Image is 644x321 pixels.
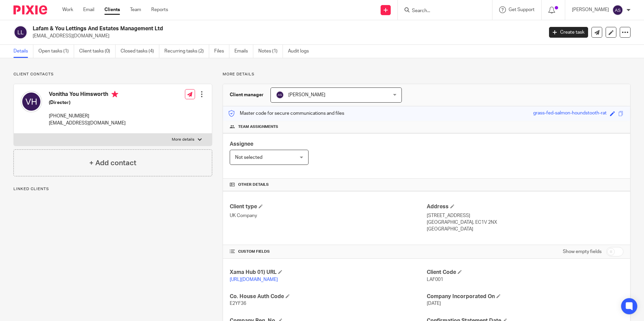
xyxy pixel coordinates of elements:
h4: + Add contact [89,158,136,168]
span: Assignee [230,141,253,147]
a: Details [13,45,33,58]
a: Open tasks (1) [38,45,74,58]
h4: Client type [230,203,426,210]
span: [PERSON_NAME] [288,93,325,97]
a: [URL][DOMAIN_NAME] [230,277,278,282]
a: Closed tasks (4) [121,45,159,58]
p: More details [172,137,194,142]
a: Create task [549,27,588,38]
p: [PERSON_NAME] [572,6,609,13]
a: Emails [234,45,253,58]
span: Not selected [235,155,262,160]
div: grass-fed-salmon-houndstooth-rat [533,110,607,117]
h4: Vonitha You Himsworth [49,91,126,99]
p: Client contacts [13,72,212,77]
p: Master code for secure communications and files [228,110,344,117]
img: svg%3E [13,25,28,39]
p: [STREET_ADDRESS] [427,212,623,219]
span: LAF001 [427,277,443,282]
a: Notes (1) [258,45,283,58]
a: Email [83,6,94,13]
img: svg%3E [21,91,42,112]
h2: Lafam & You Lettings And Estates Management Ltd [33,25,438,32]
a: Client tasks (0) [79,45,116,58]
p: UK Company [230,212,426,219]
span: Other details [238,182,269,187]
a: Audit logs [288,45,314,58]
span: Get Support [509,7,535,12]
p: [EMAIL_ADDRESS][DOMAIN_NAME] [33,33,539,39]
a: Files [214,45,229,58]
h4: CUSTOM FIELDS [230,249,426,254]
a: Clients [104,6,120,13]
img: Pixie [13,5,47,14]
span: [DATE] [427,301,441,306]
a: Recurring tasks (2) [164,45,209,58]
input: Search [411,8,472,14]
h4: Company Incorporated On [427,293,623,300]
h4: Client Code [427,269,623,276]
a: Reports [151,6,168,13]
p: Linked clients [13,186,212,192]
h5: (Director) [49,99,126,106]
a: Team [130,6,141,13]
p: [GEOGRAPHIC_DATA] [427,226,623,233]
h4: Xama Hub 01) URL [230,269,426,276]
p: [GEOGRAPHIC_DATA], EC1V 2NX [427,219,623,226]
label: Show empty fields [563,248,602,255]
span: Team assignments [238,124,278,130]
p: [EMAIL_ADDRESS][DOMAIN_NAME] [49,120,126,127]
span: E2YF36 [230,301,246,306]
a: Work [62,6,73,13]
p: [PHONE_NUMBER] [49,113,126,119]
p: More details [223,72,631,77]
i: Primary [111,91,118,98]
img: svg%3E [612,5,623,15]
img: svg%3E [276,91,284,99]
h4: Address [427,203,623,210]
h4: Co. House Auth Code [230,293,426,300]
h3: Client manager [230,92,264,98]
